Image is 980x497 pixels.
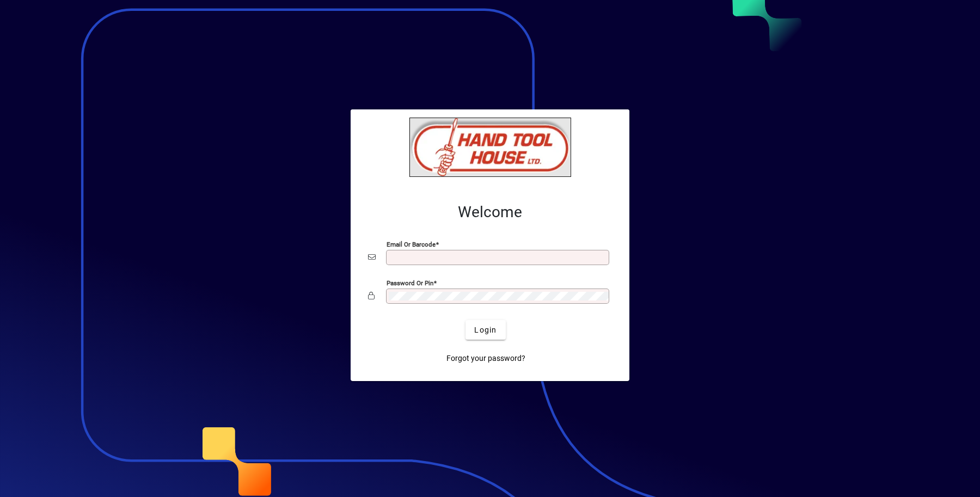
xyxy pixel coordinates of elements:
[442,348,530,368] a: Forgot your password?
[446,353,525,364] span: Forgot your password?
[387,279,433,287] mat-label: Password or Pin
[387,241,436,248] mat-label: Email or Barcode
[368,203,612,222] h2: Welcome
[474,324,497,336] span: Login
[465,320,505,340] button: Login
